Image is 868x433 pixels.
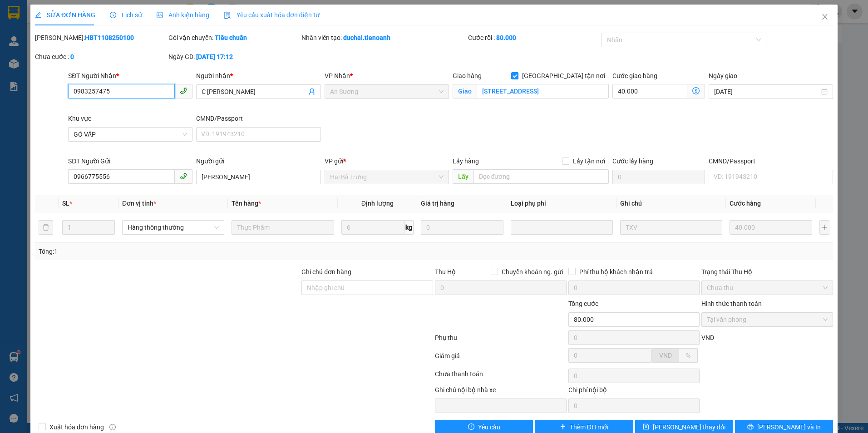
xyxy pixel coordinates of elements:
[421,220,503,235] input: 0
[569,156,609,166] span: Lấy tận nơi
[714,87,819,97] input: Ngày giao
[301,280,433,295] input: Ghi chú đơn hàng
[707,313,828,326] span: Tại văn phòng
[453,84,477,98] span: Giao
[301,268,351,276] label: Ghi chú đơn hàng
[215,34,247,41] b: Tiêu chuẩn
[308,88,316,95] span: user-add
[435,268,456,276] span: Thu Hộ
[196,156,321,166] div: Người gửi
[819,220,829,235] button: plus
[478,422,500,432] span: Yêu cầu
[434,351,567,367] div: Giảm giá
[518,71,609,81] span: [GEOGRAPHIC_DATA] tận nơi
[653,422,725,432] span: [PERSON_NAME] thay đổi
[39,220,53,235] button: delete
[109,424,116,430] span: info-circle
[35,11,95,19] span: SỬA ĐƠN HÀNG
[157,12,163,18] span: picture
[468,423,474,431] span: exclamation-circle
[757,422,821,432] span: [PERSON_NAME] và In
[168,52,300,62] div: Ngày GD:
[122,200,156,207] span: Đơn vị tính
[361,200,394,207] span: Định lượng
[68,113,192,123] div: Khu vực
[496,34,516,41] b: 80.000
[110,11,142,19] span: Lịch sử
[70,53,74,60] b: 0
[612,84,687,98] input: Cước giao hàng
[434,333,567,349] div: Phụ thu
[232,220,334,235] input: VD: Bàn, Ghế
[747,423,754,431] span: printer
[707,281,828,295] span: Chưa thu
[730,220,812,235] input: 0
[477,84,609,98] input: Giao tận nơi
[168,33,300,43] div: Gói vận chuyển:
[659,352,672,359] span: VND
[74,128,187,141] span: GÒ VẤP
[224,12,231,19] img: icon
[180,172,187,180] span: phone
[453,157,479,165] span: Lấy hàng
[301,33,466,43] div: Nhân viên tạo:
[612,170,705,184] input: Cước lấy hàng
[330,170,444,184] span: Hai Bà Trưng
[576,267,656,277] span: Phí thu hộ khách nhận trả
[812,5,838,30] button: Close
[128,221,219,234] span: Hàng thông thường
[85,34,134,41] b: HBT1108250100
[404,220,414,235] span: kg
[232,200,261,207] span: Tên hàng
[686,352,690,359] span: %
[110,12,116,18] span: clock-circle
[612,72,657,79] label: Cước giao hàng
[612,157,653,165] label: Cước lấy hàng
[39,246,335,256] div: Tổng: 1
[453,72,482,79] span: Giao hàng
[196,113,321,123] div: CMND/Passport
[498,267,567,277] span: Chuyển khoản ng. gửi
[701,334,714,341] span: VND
[343,34,390,41] b: duchai.tienoanh
[435,385,567,399] div: Ghi chú nội bộ nhà xe
[68,71,192,81] div: SĐT Người Nhận
[709,72,737,79] label: Ngày giao
[325,156,449,166] div: VP gửi
[35,52,167,62] div: Chưa cước :
[196,71,321,81] div: Người nhận
[325,72,350,79] span: VP Nhận
[35,33,167,43] div: [PERSON_NAME]:
[616,195,726,212] th: Ghi chú
[821,13,829,20] span: close
[157,11,209,19] span: Ảnh kiện hàng
[468,33,600,43] div: Cước rồi :
[473,169,609,184] input: Dọc đường
[46,422,108,432] span: Xuất hóa đơn hàng
[643,423,649,431] span: save
[421,200,454,207] span: Giá trị hàng
[701,300,762,307] label: Hình thức thanh toán
[68,156,192,166] div: SĐT Người Gửi
[568,385,700,399] div: Chi phí nội bộ
[434,369,567,385] div: Chưa thanh toán
[507,195,616,212] th: Loại phụ phí
[568,300,598,307] span: Tổng cước
[180,87,187,94] span: phone
[560,423,566,431] span: plus
[570,422,608,432] span: Thêm ĐH mới
[701,267,833,277] div: Trạng thái Thu Hộ
[453,169,473,184] span: Lấy
[730,200,761,207] span: Cước hàng
[35,12,41,18] span: edit
[224,11,320,19] span: Yêu cầu xuất hóa đơn điện tử
[196,53,233,60] b: [DATE] 17:12
[692,87,700,94] span: dollar-circle
[620,220,722,235] input: Ghi Chú
[330,85,444,98] span: An Sương
[709,156,833,166] div: CMND/Passport
[62,200,69,207] span: SL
